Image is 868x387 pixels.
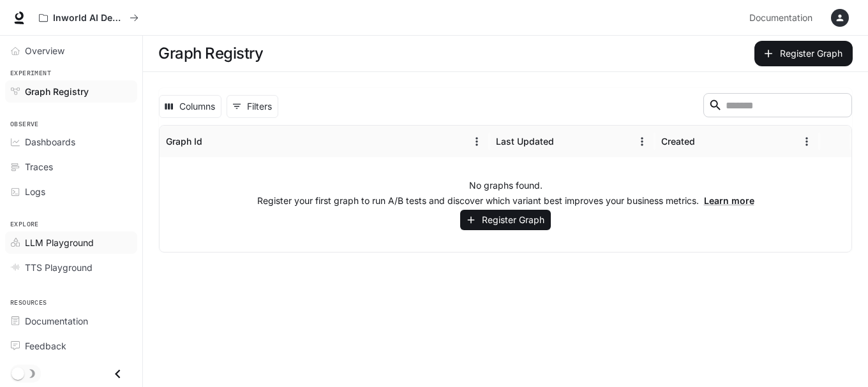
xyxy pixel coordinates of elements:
[159,95,221,118] button: Select columns
[797,132,816,151] button: Menu
[25,185,45,198] span: Logs
[227,95,278,118] button: Show filters
[460,210,551,231] button: Register Graph
[703,93,852,120] div: Search
[5,310,137,332] a: Documentation
[5,131,137,153] a: Dashboards
[5,40,137,62] a: Overview
[469,179,542,192] p: No graphs found.
[25,44,64,57] span: Overview
[158,41,263,66] h1: Graph Registry
[166,136,202,147] div: Graph Id
[555,132,574,151] button: Sort
[754,41,853,66] button: Register Graph
[25,160,53,173] span: Traces
[25,314,88,328] span: Documentation
[25,135,75,149] span: Dashboards
[25,261,93,274] span: TTS Playground
[25,85,89,98] span: Graph Registry
[53,13,124,24] p: Inworld AI Demos
[696,132,715,151] button: Sort
[467,132,486,151] button: Menu
[749,10,812,26] span: Documentation
[704,195,754,206] a: Learn more
[661,136,695,147] div: Created
[632,132,652,151] button: Menu
[25,339,66,353] span: Feedback
[33,5,144,31] button: All workspaces
[5,180,137,203] a: Logs
[204,132,223,151] button: Sort
[5,256,137,279] a: TTS Playground
[5,80,137,103] a: Graph Registry
[5,335,137,357] a: Feedback
[5,156,137,178] a: Traces
[103,361,132,387] button: Close drawer
[5,231,137,254] a: LLM Playground
[257,194,754,207] p: Register your first graph to run A/B tests and discover which variant best improves your business...
[496,136,554,147] div: Last Updated
[11,366,24,380] span: Dark mode toggle
[25,236,94,249] span: LLM Playground
[744,5,822,31] a: Documentation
